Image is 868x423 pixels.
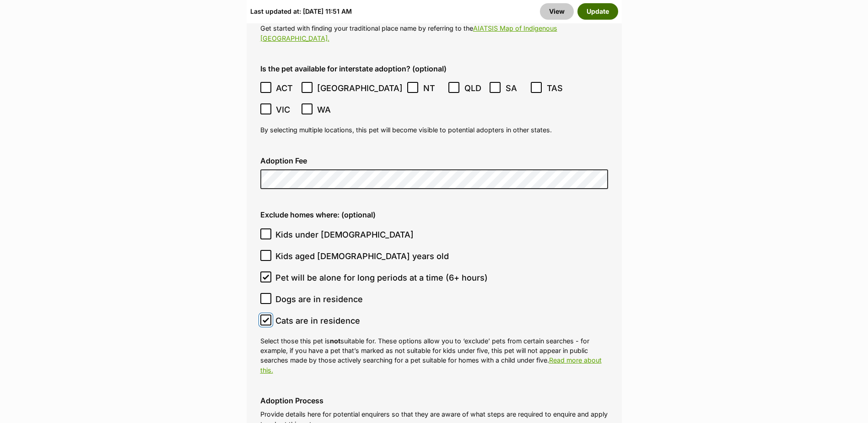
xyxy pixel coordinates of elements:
[275,315,360,327] span: Cats are in residence
[275,271,488,284] span: Pet will be alone for long periods at a time (6+ hours)
[260,125,608,135] p: By selecting multiple locations, this pet will become visible to potential adopters in other states.
[276,103,297,116] span: VIC
[275,293,363,305] span: Dogs are in residence
[547,82,567,94] span: TAS
[577,3,618,20] button: Update
[260,65,608,73] label: Is the pet available for interstate adoption? (optional)
[464,82,485,94] span: QLD
[275,228,414,241] span: Kids under [DEMOGRAPHIC_DATA]
[317,103,338,116] span: WA
[250,3,352,20] div: Last updated at: [DATE] 11:51 AM
[260,23,608,43] p: Get started with finding your traditional place name by referring to the
[260,157,608,165] label: Adoption Fee
[540,3,574,20] a: View
[276,82,297,94] span: ACT
[317,82,403,94] span: [GEOGRAPHIC_DATA]
[506,82,526,94] span: SA
[260,24,557,42] a: AIATSIS Map of Indigenous [GEOGRAPHIC_DATA].
[260,336,608,375] p: Select those this pet is suitable for. These options allow you to ‘exclude’ pets from certain sea...
[260,211,608,219] label: Exclude homes where: (optional)
[260,396,608,405] label: Adoption Process
[330,337,340,345] strong: not
[423,82,444,94] span: NT
[275,250,449,262] span: Kids aged [DEMOGRAPHIC_DATA] years old
[260,356,602,374] a: Read more about this.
